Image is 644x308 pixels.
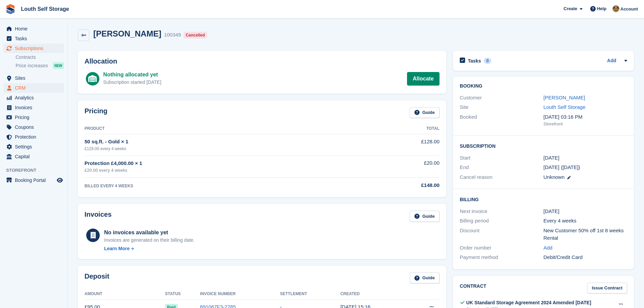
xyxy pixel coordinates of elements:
[460,84,627,89] h2: Booking
[3,122,64,132] a: menu
[484,58,492,64] div: 0
[85,211,112,222] h2: Invoices
[85,138,354,146] div: 50 sq.ft. - Gold × 1
[15,93,55,102] span: Analytics
[3,93,64,102] a: menu
[15,132,55,142] span: Protection
[85,160,354,167] div: Protection £4,000.00 × 1
[104,237,195,244] div: Invoices are generated on their billing date.
[544,104,586,110] a: Louth Self Storage
[3,73,64,83] a: menu
[85,57,439,65] h2: Allocation
[460,283,486,294] h2: Contract
[460,94,543,102] div: Customer
[85,107,108,118] h2: Pricing
[3,132,64,142] a: menu
[15,103,55,112] span: Invoices
[340,289,408,300] th: Created
[354,123,439,134] th: Total
[410,211,439,222] a: Guide
[460,142,627,149] h2: Subscription
[15,175,55,185] span: Booking Portal
[620,6,638,13] span: Account
[85,289,165,300] th: Amount
[460,103,543,111] div: Site
[544,244,553,252] a: Add
[5,4,16,14] img: stora-icon-8386f47178a22dfd0bd8f6a31ec36ba5ce8667c1dd55bd0f319d3a0aa187defe.svg
[460,217,543,225] div: Billing period
[53,62,64,69] div: NEW
[410,107,439,118] a: Guide
[16,54,64,61] a: Contracts
[103,79,161,86] div: Subscription started [DATE]
[3,113,64,122] a: menu
[3,103,64,112] a: menu
[3,44,64,53] a: menu
[544,174,565,180] span: Unknown
[468,58,481,64] h2: Tasks
[354,156,439,177] td: £20.00
[164,31,181,39] div: 100349
[85,123,354,134] th: Product
[354,182,439,189] div: £148.00
[103,71,161,79] div: Nothing allocated yet
[544,208,627,215] div: [DATE]
[460,244,543,252] div: Order number
[104,229,195,237] div: No invoices available yet
[544,121,627,127] div: Storefront
[56,176,64,184] a: Preview store
[15,44,55,53] span: Subscriptions
[104,245,195,252] a: Learn More
[93,29,161,38] h2: [PERSON_NAME]
[3,142,64,151] a: menu
[15,73,55,83] span: Sites
[200,289,280,300] th: Invoice Number
[407,72,439,86] a: Allocate
[460,113,543,127] div: Booked
[280,289,340,300] th: Settlement
[18,3,72,15] a: Louth Self Storage
[460,208,543,215] div: Next invoice
[104,245,129,252] div: Learn More
[3,34,64,43] a: menu
[544,227,627,242] div: New Customer 50% off 1st 8 weeks Rental
[3,152,64,161] a: menu
[85,167,354,174] div: £20.00 every 4 weeks
[3,24,64,33] a: menu
[184,32,207,39] div: Cancelled
[15,113,55,122] span: Pricing
[466,299,591,306] div: UK Standard Storage Agreement 2024 Amended [DATE]
[544,95,585,100] a: [PERSON_NAME]
[15,142,55,151] span: Settings
[15,83,55,93] span: CRM
[544,113,627,121] div: [DATE] 03:16 PM
[354,134,439,156] td: £128.00
[3,175,64,185] a: menu
[15,122,55,132] span: Coupons
[15,152,55,161] span: Capital
[16,62,64,69] a: Price increases NEW
[15,34,55,43] span: Tasks
[85,183,354,189] div: BILLED EVERY 4 WEEKS
[544,254,627,261] div: Debit/Credit Card
[460,196,627,203] h2: Billing
[85,146,354,152] div: £128.00 every 4 weeks
[460,173,543,181] div: Cancel reason
[6,167,67,174] span: Storefront
[460,164,543,171] div: End
[85,273,109,284] h2: Deposit
[564,5,577,12] span: Create
[544,164,580,170] span: [DATE] ([DATE])
[460,154,543,162] div: Start
[613,5,619,12] img: Andy Smith
[607,57,616,65] a: Add
[460,227,543,242] div: Discount
[16,63,48,69] span: Price increases
[587,283,627,294] a: Issue Contract
[165,289,200,300] th: Status
[15,24,55,33] span: Home
[597,5,606,12] span: Help
[544,154,559,162] time: 2025-08-13 23:00:00 UTC
[410,273,439,284] a: Guide
[544,217,627,225] div: Every 4 weeks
